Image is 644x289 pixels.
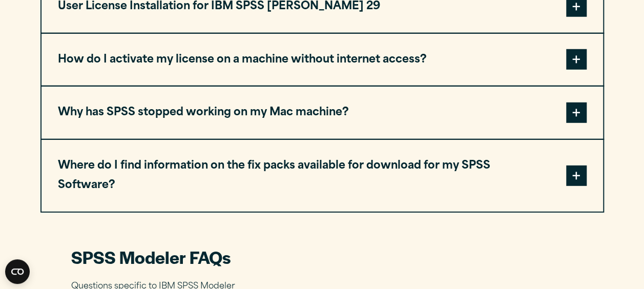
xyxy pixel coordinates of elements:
button: How do I activate my license on a machine without internet access? [41,34,603,86]
button: Open CMP widget [5,259,30,284]
button: Why has SPSS stopped working on my Mac machine? [41,87,603,139]
h2: SPSS Modeler FAQs [71,245,573,269]
button: Where do I find information on the fix packs available for download for my SPSS Software? [41,140,603,212]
